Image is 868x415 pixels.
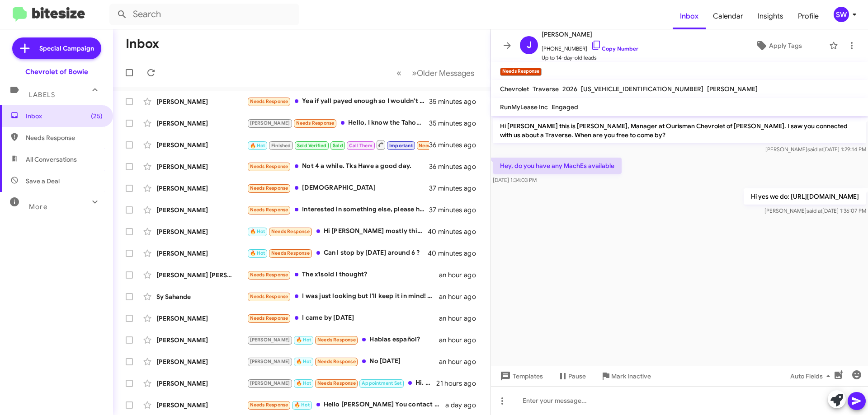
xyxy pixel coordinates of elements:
p: Hi [PERSON_NAME] this is [PERSON_NAME], Manager at Ourisman Chevrolet of [PERSON_NAME]. I saw you... [493,118,866,143]
div: an hour ago [439,270,483,280]
span: RunMyLease Inc [500,103,548,111]
input: Search [109,4,299,25]
a: Special Campaign [12,37,101,59]
div: Sy Sahande [156,292,247,301]
span: Appointment Set [362,380,401,386]
a: Insights [750,3,791,29]
span: 🔥 Hot [250,250,265,256]
span: [PERSON_NAME] [DATE] 1:36:07 PM [764,207,866,214]
span: [PHONE_NUMBER] [542,40,638,53]
span: [PERSON_NAME] [DATE] 1:29:14 PM [765,146,866,153]
div: Yea if yall payed enough so I wouldn't be upside down [247,96,429,107]
span: Needs Response [250,98,288,104]
div: [PERSON_NAME] [156,336,247,345]
div: Not 4 a while. Tks Have a good day. [247,161,429,172]
span: Templates [498,368,543,384]
span: Needs Response [250,402,288,408]
span: Inbox [26,112,103,121]
span: 🔥 Hot [250,228,265,234]
div: [PERSON_NAME] [PERSON_NAME] [156,270,247,280]
span: Needs Response [419,143,457,149]
span: Needs Response [317,359,356,364]
div: No [DATE] [247,356,439,367]
div: an hour ago [439,292,483,301]
a: Profile [791,3,826,29]
span: Save a Deal [26,177,60,186]
div: 37 minutes ago [429,184,483,193]
span: Pause [568,368,586,384]
span: Needs Response [271,228,310,234]
div: 36 minutes ago [429,140,483,149]
span: Special Campaign [39,44,94,53]
button: Templates [491,368,550,384]
span: 🔥 Hot [250,143,265,149]
span: said at [807,207,822,214]
div: [PERSON_NAME] [156,162,247,171]
span: Inbox [673,3,706,29]
button: Previous [391,64,407,82]
h1: Inbox [126,37,159,51]
span: [PERSON_NAME] [542,29,638,40]
nav: Page navigation example [392,64,480,82]
span: Older Messages [417,68,474,78]
p: Hi yes we do: [URL][DOMAIN_NAME] [744,188,866,205]
span: Call Them [349,143,373,149]
span: Chevrolet [500,85,529,93]
div: [DEMOGRAPHIC_DATA] [247,183,429,193]
div: I was just looking but I'll keep it in mind! Thank you! [247,291,439,302]
span: Finished [271,143,291,149]
span: All Conversations [26,155,77,164]
span: Needs Response [250,207,288,213]
span: Traverse [533,85,559,93]
div: 40 minutes ago [429,249,483,258]
span: Up to 14-day-old leads [542,53,638,62]
div: 37 minutes ago [429,205,483,214]
button: Auto Fields [783,368,841,384]
div: [PERSON_NAME] [156,205,247,214]
span: Sold [333,143,343,149]
div: 36 minutes ago [429,162,483,171]
span: Needs Response [250,163,288,169]
button: Apply Tags [732,37,825,54]
div: 35 minutes ago [429,119,483,128]
span: Needs Response [250,272,288,278]
span: J [527,38,532,52]
span: [PERSON_NAME] [250,359,290,364]
button: Next [406,64,480,82]
span: Labels [29,91,55,99]
span: 2026 [562,85,577,93]
span: [PERSON_NAME] [250,120,290,126]
a: Calendar [706,3,750,29]
div: [PERSON_NAME] [156,227,247,236]
div: Hi. I will stop by at your desk when I get there, around 5 PM. [247,378,436,388]
span: said at [807,146,823,153]
div: [PERSON_NAME] [156,249,247,258]
div: Hi [PERSON_NAME] mostly this weekend. [DATE] 2-5 [247,226,429,237]
div: [PERSON_NAME] [156,140,247,149]
button: Pause [550,368,593,384]
span: « [396,67,401,79]
div: a day ago [445,401,483,410]
div: Hello, I know the Tahoe is gone. [247,118,429,128]
div: Chevrolet of Bowie [25,67,88,76]
div: [PERSON_NAME] [156,314,247,323]
span: Needs Response [271,250,310,256]
div: 21 hours ago [436,379,483,388]
div: Hablas español? [247,335,439,345]
div: 35 minutes ago [429,97,483,106]
div: an hour ago [439,314,483,323]
div: I came by [DATE] [247,313,439,323]
div: Interested in something else, please have your team stand down they're hounding me [247,205,429,215]
span: Important [389,143,413,149]
span: [PERSON_NAME] [250,380,290,386]
small: Needs Response [500,68,542,76]
span: Engaged [552,103,578,111]
div: an hour ago [439,336,483,345]
div: Will do [247,139,429,150]
span: [DATE] 1:34:03 PM [493,177,537,183]
span: Sold Verified [297,143,327,149]
span: Mark Inactive [611,368,651,384]
span: » [412,67,417,79]
span: [PERSON_NAME] [707,85,758,93]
